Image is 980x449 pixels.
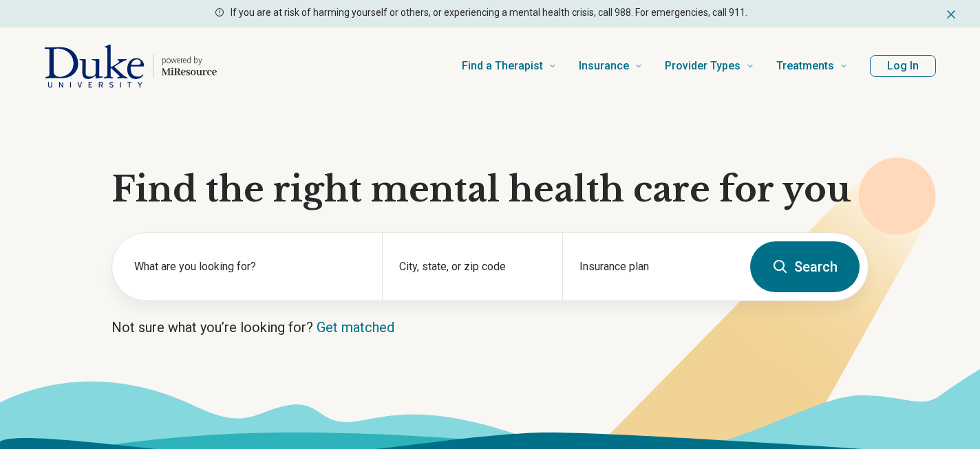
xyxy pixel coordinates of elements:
[317,319,394,336] a: Get matched
[231,6,747,20] p: If you are at risk of harming yourself or others, or experiencing a mental health crisis, call 98...
[44,44,217,88] a: Home page
[665,39,754,94] a: Provider Types
[665,56,741,76] span: Provider Types
[750,241,860,292] button: Search
[579,56,629,76] span: Insurance
[776,56,834,76] span: Treatments
[162,55,217,66] p: powered by
[579,39,643,94] a: Insurance
[134,259,365,275] label: What are you looking for?
[944,6,958,22] button: Dismiss
[462,39,557,94] a: Find a Therapist
[776,39,848,94] a: Treatments
[111,169,869,210] h1: Find the right mental health care for you
[111,318,869,337] p: Not sure what you’re looking for?
[462,56,543,76] span: Find a Therapist
[870,55,936,77] button: Log In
